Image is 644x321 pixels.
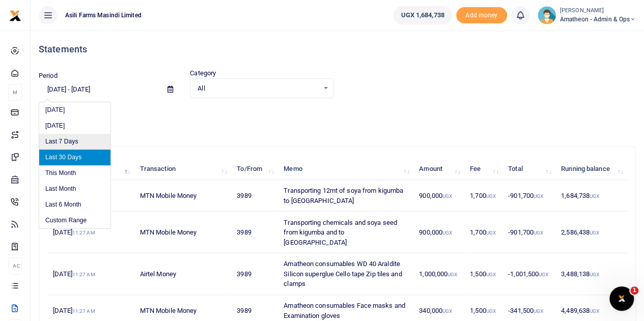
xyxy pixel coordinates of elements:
[72,308,95,314] small: 11:27 AM
[555,180,627,212] td: 1,684,738
[539,272,548,277] small: UGX
[413,212,464,253] td: 900,000
[560,15,636,24] span: Amatheon - Admin & Ops
[134,180,232,212] td: MTN Mobile Money
[555,253,627,295] td: 3,488,138
[134,253,232,295] td: Airtel Money
[231,180,278,212] td: 3989
[413,180,464,212] td: 900,000
[442,193,452,199] small: UGX
[534,230,543,236] small: UGX
[9,11,21,19] a: logo-small logo-large logo-large
[456,7,507,24] li: Toup your wallet
[39,81,159,98] input: select period
[630,286,638,295] span: 1
[401,10,444,20] span: UGX 1,684,738
[190,68,216,78] label: Category
[61,11,146,20] span: Asili Farms Masindi Limited
[609,286,634,311] iframe: Intercom live chat
[534,308,543,314] small: UGX
[231,212,278,253] td: 3989
[39,44,636,55] h4: Statements
[8,84,22,101] li: M
[39,213,110,228] li: Custom Range
[464,253,502,295] td: 1,500
[464,180,502,212] td: 1,700
[39,181,110,197] li: Last Month
[502,212,555,253] td: -901,700
[39,134,110,150] li: Last 7 Days
[590,272,599,277] small: UGX
[278,180,413,212] td: Transporting 12mt of soya from kigumba to [GEOGRAPHIC_DATA]
[39,165,110,181] li: This Month
[8,257,22,274] li: Ac
[486,308,496,314] small: UGX
[538,6,636,24] a: profile-user [PERSON_NAME] Amatheon - Admin & Ops
[456,11,507,18] a: Add money
[72,272,95,277] small: 11:27 AM
[39,197,110,213] li: Last 6 Month
[538,6,556,24] img: profile-user
[442,308,452,314] small: UGX
[134,212,232,253] td: MTN Mobile Money
[39,102,110,118] li: [DATE]
[39,150,110,165] li: Last 30 Days
[555,158,627,180] th: Running balance: activate to sort column ascending
[590,193,599,199] small: UGX
[393,6,452,24] a: UGX 1,684,738
[413,253,464,295] td: 1,000,000
[231,253,278,295] td: 3989
[590,308,599,314] small: UGX
[555,212,627,253] td: 2,586,438
[39,118,110,134] li: [DATE]
[9,10,21,22] img: logo-small
[486,272,496,277] small: UGX
[464,158,502,180] th: Fee: activate to sort column ascending
[389,6,456,24] li: Wallet ballance
[413,158,464,180] th: Amount: activate to sort column ascending
[502,180,555,212] td: -901,700
[47,212,134,253] td: [DATE]
[39,110,636,121] p: Download
[231,158,278,180] th: To/From: activate to sort column ascending
[456,7,507,24] span: Add money
[198,83,318,94] span: All
[442,230,452,236] small: UGX
[278,253,413,295] td: Amatheon consumables WD 40 Araldite Silicon superglue Cello tape Zip tiles and clamps
[560,7,636,15] small: [PERSON_NAME]
[278,212,413,253] td: Transporting chemicals and soya seed from kigumba and to [GEOGRAPHIC_DATA]
[39,71,58,81] label: Period
[278,158,413,180] th: Memo: activate to sort column ascending
[486,193,496,199] small: UGX
[134,158,232,180] th: Transaction: activate to sort column ascending
[464,212,502,253] td: 1,700
[590,230,599,236] small: UGX
[502,253,555,295] td: -1,001,500
[502,158,555,180] th: Total: activate to sort column ascending
[72,230,95,236] small: 11:27 AM
[486,230,496,236] small: UGX
[47,253,134,295] td: [DATE]
[534,193,543,199] small: UGX
[447,272,457,277] small: UGX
